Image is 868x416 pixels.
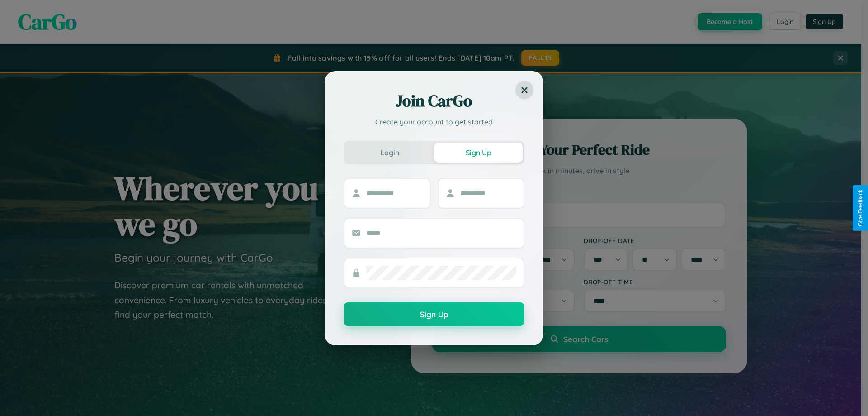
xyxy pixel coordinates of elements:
[345,143,434,163] button: Login
[857,190,863,226] div: Give Feedback
[344,302,524,326] button: Sign Up
[344,116,524,127] p: Create your account to get started
[434,143,523,163] button: Sign Up
[344,90,524,112] h2: Join CarGo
